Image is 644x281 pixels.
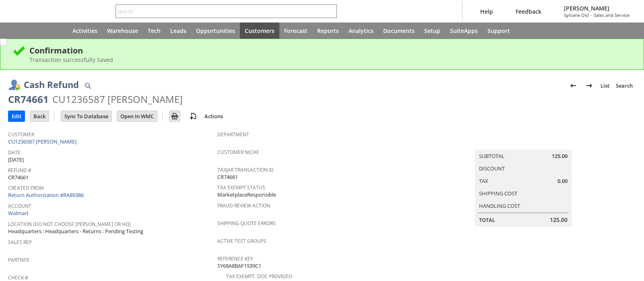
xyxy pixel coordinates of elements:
svg: Recent Records [14,26,24,35]
a: Tech [143,23,165,39]
a: Refund # [8,167,31,174]
span: Customers [245,27,275,35]
span: Leads [170,27,186,35]
svg: Search [326,6,335,16]
a: Search [613,79,636,92]
span: SuiteApps [450,27,478,35]
span: Activities [72,27,97,35]
span: Setup [424,27,440,35]
a: Shipping Cost [479,190,517,197]
span: Opportunities [196,27,235,35]
span: Support [487,27,510,35]
caption: Summary [475,137,572,150]
a: Reports [312,23,344,39]
input: Open In WMC [117,111,157,121]
a: Customers [240,23,279,39]
img: Print [170,111,180,121]
a: Check # [8,274,28,281]
img: add-record.svg [188,111,198,121]
a: Warehouse [102,23,143,39]
a: Activities [68,23,102,39]
a: Forecast [279,23,312,39]
a: Shipping Quote Errors [217,220,276,227]
a: Customer Niche [217,149,259,156]
span: Reports [317,27,339,35]
a: Tax Exempt Status [217,184,265,191]
a: Total [479,216,495,224]
span: SY68A8BAF1939C1 [217,262,261,270]
a: SuiteApps [445,23,483,39]
img: Previous [568,81,578,90]
a: Created From [8,185,44,191]
svg: Home [53,26,63,35]
a: Walmart [8,209,29,217]
span: Analytics [349,27,374,35]
div: CU1236587 [PERSON_NAME] [52,93,183,106]
a: Analytics [344,23,378,39]
input: Edit [8,111,25,121]
a: Reference Key [217,255,253,262]
span: Sylvane Old [564,12,589,18]
a: Home [48,23,68,39]
span: Help [480,8,493,15]
a: Department [217,131,249,138]
span: MarketplaceResponsible [217,191,276,199]
a: CU1236587 [PERSON_NAME] [8,138,78,145]
a: Documents [378,23,419,39]
span: Tech [148,27,161,35]
span: [DATE] [8,156,24,164]
a: Opportunities [191,23,240,39]
a: Recent Records [10,23,29,39]
input: Print [169,111,180,121]
h1: Cash Refund [24,78,79,91]
div: Shortcuts [29,23,48,39]
span: CR74661 [217,173,238,181]
a: Sales Rep [8,239,32,246]
span: 125.00 [552,152,568,160]
a: Setup [419,23,445,39]
a: Account [8,203,31,209]
input: Back [30,111,49,121]
a: List [597,79,613,92]
a: Customer [8,131,34,138]
span: 125.00 [550,216,568,224]
img: Quick Find [83,81,93,90]
a: Tax [479,177,488,185]
svg: Shortcuts [34,26,43,35]
a: Tax Exempt. Doc Provided [226,273,292,280]
div: CR74661 [8,93,49,106]
span: Forecast [284,27,308,35]
a: Leads [165,23,191,39]
a: Actions [201,113,226,120]
img: Next [584,81,594,90]
span: Feedback [516,8,541,15]
a: Return Authorization #RA89386 [8,191,84,199]
a: Active Test Groups [217,238,266,244]
div: Transaction successfully Saved [29,56,632,64]
a: Location (Do Not choose [PERSON_NAME] or HQ) [8,221,131,228]
a: Support [483,23,515,39]
span: [PERSON_NAME] [564,4,630,12]
span: 0.00 [557,177,568,185]
a: Partner [8,256,29,263]
span: Documents [383,27,415,35]
a: Discount [479,165,505,172]
span: - [590,12,592,18]
span: Headquarters : Headquarters - Returns : Pending Testing [8,228,143,235]
span: CR74661 [8,174,29,181]
div: Confirmation [29,45,632,56]
a: Subtotal [479,152,504,160]
a: Fraud Review Action [217,202,270,209]
a: TaxJar Transaction ID [217,166,274,173]
a: Date [8,149,21,156]
input: Search [116,6,326,16]
span: Warehouse [107,27,138,35]
span: Sales and Service [594,12,630,18]
a: Handling Cost [479,202,520,209]
input: Sync To Database [61,111,111,121]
